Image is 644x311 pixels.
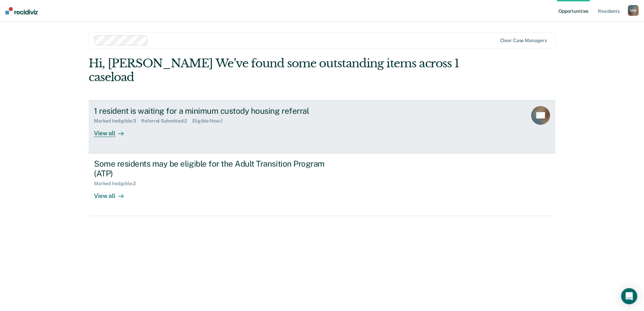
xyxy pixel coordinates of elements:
div: Eligible Now : 1 [192,118,228,124]
div: Open Intercom Messenger [621,288,637,304]
img: Recidiviz [5,7,38,14]
a: 1 resident is waiting for a minimum custody housing referralMarked Ineligible:3Referral Submitted... [89,100,555,153]
div: Marked Ineligible : 2 [94,181,141,186]
a: Some residents may be eligible for the Adult Transition Program (ATP)Marked Ineligible:2View all [89,153,555,216]
div: Marked Ineligible : 3 [94,118,141,124]
div: View all [94,124,132,137]
div: Hi, [PERSON_NAME] We’ve found some outstanding items across 1 caseload [89,57,462,84]
div: View all [94,186,132,200]
div: Clear case managers [500,38,547,43]
div: 1 resident is waiting for a minimum custody housing referral [94,106,330,116]
button: MM [628,5,639,16]
div: Some residents may be eligible for the Adult Transition Program (ATP) [94,159,330,178]
div: M M [628,5,639,16]
div: Referral Submitted : 2 [141,118,192,124]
